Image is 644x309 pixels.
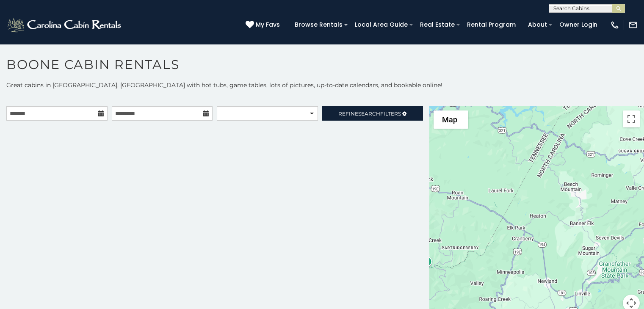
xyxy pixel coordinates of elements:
[463,18,520,31] a: Rental Program
[290,18,347,31] a: Browse Rentals
[6,17,124,33] img: White-1-2.png
[416,18,459,31] a: Real Estate
[628,20,638,30] img: mail-regular-white.png
[555,18,602,31] a: Owner Login
[610,20,619,30] img: phone-regular-white.png
[524,18,551,31] a: About
[351,18,412,31] a: Local Area Guide
[434,110,468,129] button: Change map style
[623,110,640,127] button: Toggle fullscreen view
[338,110,401,117] span: Refine Filters
[246,20,282,30] a: My Favs
[322,106,423,121] a: RefineSearchFilters
[256,20,280,29] span: My Favs
[358,110,380,117] span: Search
[442,115,457,124] span: Map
